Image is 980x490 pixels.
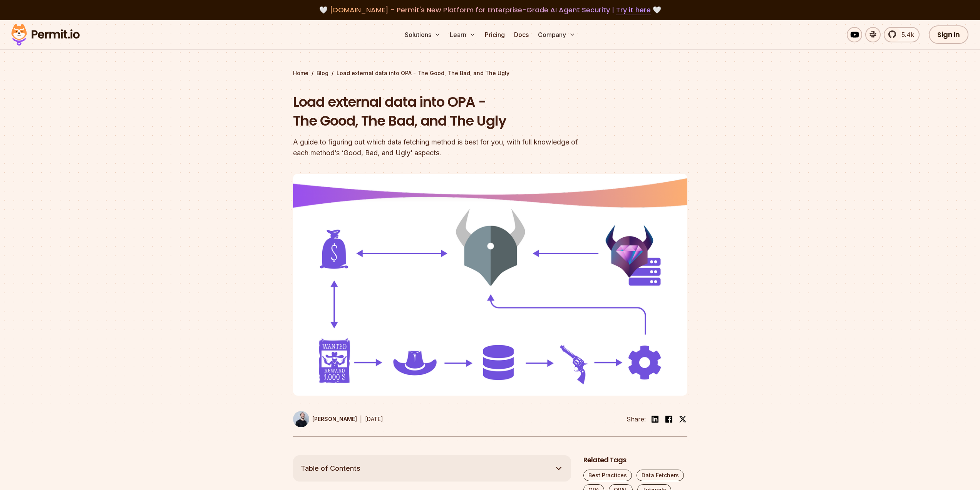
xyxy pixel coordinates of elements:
a: Try it here [616,5,651,15]
h1: Load external data into OPA - The Good, The Bad, and The Ugly [293,92,589,131]
button: Table of Contents [293,455,571,482]
a: 5.4k [884,27,920,42]
time: [DATE] [365,416,383,422]
div: 🤍 🤍 [18,5,962,15]
img: Load external data into OPA - The Good, The Bad, and The Ugly [293,174,687,396]
h2: Related Tags [583,455,687,465]
a: Data Fetchers [637,470,684,481]
div: | [360,414,362,424]
button: Learn [447,27,479,42]
li: Share: [627,414,646,424]
img: facebook [664,414,673,424]
img: linkedin [650,414,660,424]
p: [PERSON_NAME] [312,415,357,423]
button: Company [535,27,578,42]
button: Solutions [402,27,444,42]
a: Best Practices [583,470,632,481]
img: Oded Ben David [293,411,309,427]
div: A guide to figuring out which data fetching method is best for you, with full knowledge of each m... [293,137,589,158]
a: Sign In [929,25,968,44]
a: Home [293,69,308,77]
img: Permit logo [8,22,83,48]
a: [PERSON_NAME] [293,411,357,427]
img: twitter [679,415,687,423]
div: / / [293,69,687,77]
span: [DOMAIN_NAME] - Permit's New Platform for Enterprise-Grade AI Agent Security | [330,5,651,15]
a: Blog [317,69,328,77]
a: Pricing [482,27,508,42]
span: Table of Contents [301,463,360,474]
span: 5.4k [897,30,914,39]
a: Docs [511,27,532,42]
